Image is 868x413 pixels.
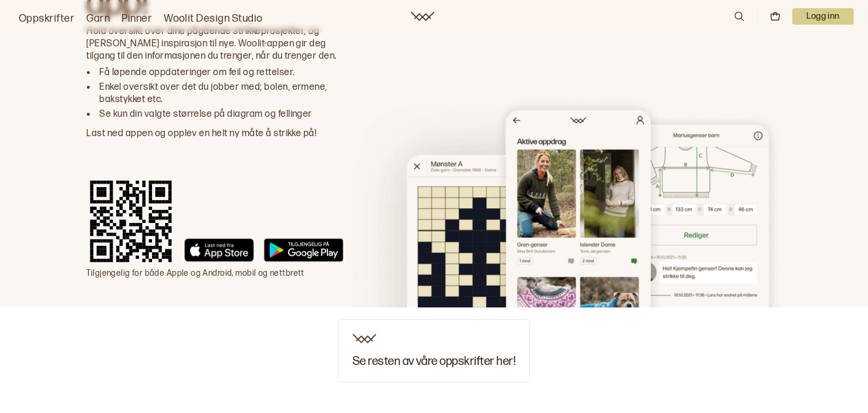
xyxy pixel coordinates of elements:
[184,238,255,262] img: App Store
[164,11,263,27] a: Woolit Design Studio
[19,11,75,27] a: Oppskrifter
[343,95,782,307] img: Woolit App
[100,109,343,121] li: Se kun din valgte størrelse på diagram og fellinger
[100,67,343,79] li: Få løpende oppdateringer om feil og rettelser.
[86,11,110,27] a: Garn
[264,238,343,266] a: Google Play
[792,8,854,25] p: Logg inn
[121,11,152,27] a: Pinner
[264,238,343,262] img: Google Play
[87,268,343,279] p: Tilgjengelig for både Apple og Android, mobil og nettbrett
[411,12,434,21] a: Woolit
[100,82,343,106] li: Enkel oversikt over det du jobber med; bolen, ermene, bakstykket etc.
[792,8,854,25] button: User dropdown
[87,128,343,140] p: Last ned appen og opplev en helt ny måte å strikke på!
[184,238,255,266] a: App Store
[87,21,343,62] p: Hold oversikt over dine pågående strikkeprosjekter, og [PERSON_NAME] inspirasjon til nye. Woolit-...
[353,355,515,368] h3: Se resten av våre oppskrifter her!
